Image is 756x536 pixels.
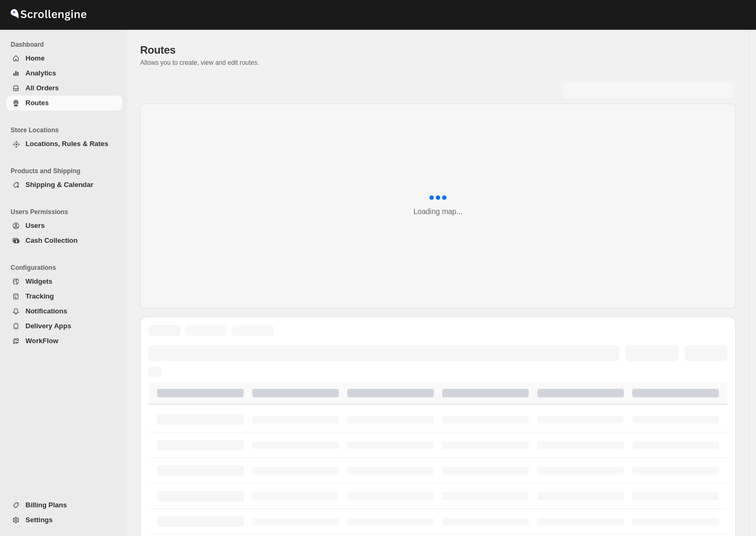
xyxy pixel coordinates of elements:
span: Analytics [25,69,56,77]
span: Cash Collection [25,236,78,244]
span: Delivery Apps [25,322,71,330]
span: Routes [140,44,176,56]
span: Dashboard [11,40,122,49]
button: Settings [6,513,122,528]
p: Allows you to create, view and edit routes. [140,58,736,67]
button: Locations, Rules & Rates [6,137,122,151]
span: Routes [25,99,49,107]
button: Analytics [6,66,122,81]
button: All Orders [6,81,122,96]
button: WorkFlow [6,334,122,348]
button: Tracking [6,289,122,304]
span: Locations, Rules & Rates [25,140,108,148]
span: Tracking [25,292,54,300]
span: Widgets [25,277,52,285]
span: Products and Shipping [11,167,122,175]
span: Shipping & Calendar [25,181,93,189]
span: WorkFlow [25,337,58,345]
button: Widgets [6,274,122,289]
span: Home [25,54,45,62]
span: Store Locations [11,126,122,134]
button: Billing Plans [6,498,122,513]
span: Configurations [11,263,122,272]
button: Routes [6,96,122,110]
span: Users Permissions [11,208,122,216]
button: Shipping & Calendar [6,177,122,192]
span: Notifications [25,307,67,315]
span: Billing Plans [25,501,67,509]
span: All Orders [25,84,59,92]
button: Cash Collection [6,233,122,248]
button: Notifications [6,304,122,319]
button: Home [6,51,122,66]
div: Loading map... [414,206,463,217]
span: Settings [25,516,53,524]
span: Users [25,222,45,229]
button: Delivery Apps [6,319,122,334]
button: Users [6,218,122,233]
